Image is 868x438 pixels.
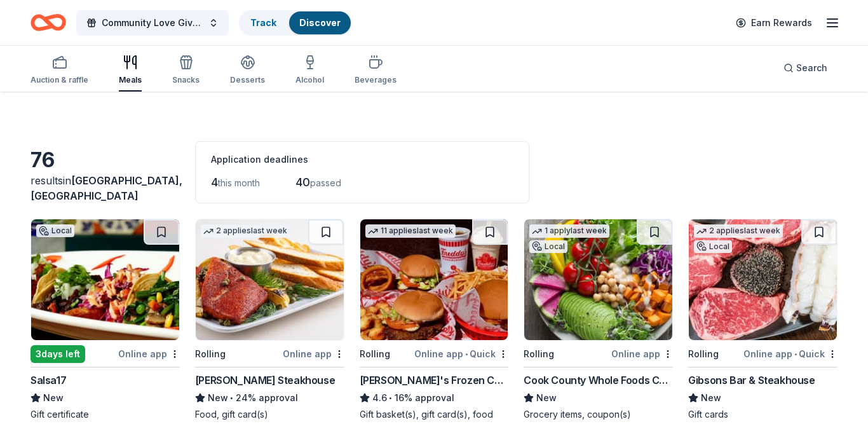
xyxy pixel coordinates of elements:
div: 3 days left [31,345,85,363]
div: Rolling [524,346,554,362]
span: • [230,393,233,403]
div: Online app Quick [414,346,508,362]
div: Gift cards [688,408,837,421]
div: Rolling [360,346,390,362]
div: Local [694,240,732,253]
a: Image for Gibsons Bar & Steakhouse2 applieslast weekLocalRollingOnline app•QuickGibsons Bar & Ste... [688,219,837,421]
div: Gift certificate [31,408,180,421]
button: Beverages [355,50,397,92]
button: Desserts [230,50,265,92]
a: Image for Salsa17Local3days leftOnline appSalsa17NewGift certificate [31,219,180,421]
div: results [31,173,180,203]
div: 76 [31,147,180,173]
span: New [43,390,64,406]
a: Home [31,8,66,38]
div: Gift basket(s), gift card(s), food [360,408,509,421]
div: 2 applies last week [201,224,290,238]
div: Gibsons Bar & Steakhouse [688,373,815,388]
div: 16% approval [360,390,509,406]
div: [PERSON_NAME]'s Frozen Custard & Steakburgers [360,373,509,388]
a: Image for Freddy's Frozen Custard & Steakburgers11 applieslast weekRollingOnline app•Quick[PERSON... [360,219,509,421]
img: Image for Gibsons Bar & Steakhouse [689,219,837,340]
div: Online app [118,346,180,362]
a: Earn Rewards [728,11,820,34]
div: Grocery items, coupon(s) [524,408,673,421]
span: 4 [211,175,218,189]
div: 1 apply last week [529,224,609,238]
a: Image for Cook County Whole Foods Co-op1 applylast weekLocalRollingOnline appCook County Whole Fo... [524,219,673,421]
div: Desserts [230,75,265,85]
a: Discover [299,17,341,28]
span: • [389,393,392,403]
a: Track [250,17,276,28]
img: Image for Cook County Whole Foods Co-op [524,219,672,340]
div: Cook County Whole Foods Co-op [524,373,673,388]
div: Beverages [355,75,397,85]
button: Snacks [172,50,200,92]
div: Auction & raffle [31,75,88,85]
span: 40 [295,175,310,189]
img: Image for Salsa17 [31,219,179,340]
span: [GEOGRAPHIC_DATA], [GEOGRAPHIC_DATA] [31,174,182,202]
img: Image for Freddy's Frozen Custard & Steakburgers [360,219,508,340]
div: Salsa17 [31,373,66,388]
span: Search [796,60,827,76]
div: Rolling [688,346,719,362]
img: Image for Perry's Steakhouse [196,219,344,340]
button: Auction & raffle [31,50,88,92]
div: 24% approval [195,390,344,406]
div: Application deadlines [211,152,513,167]
div: 11 applies last week [365,224,456,238]
span: • [794,349,797,359]
div: Online app [611,346,673,362]
button: Meals [119,50,142,92]
span: New [701,390,721,406]
div: Alcohol [295,75,324,85]
span: passed [310,177,341,188]
span: • [465,349,468,359]
div: Online app Quick [743,346,837,362]
button: TrackDiscover [239,10,352,36]
span: New [536,390,557,406]
div: 2 applies last week [694,224,783,238]
span: Community Love Giveaway Day [102,15,203,31]
div: Snacks [172,75,200,85]
button: Alcohol [295,50,324,92]
div: Local [36,224,74,237]
span: 4.6 [372,390,387,406]
a: Image for Perry's Steakhouse2 applieslast weekRollingOnline app[PERSON_NAME] SteakhouseNew•24% ap... [195,219,344,421]
button: Search [773,55,837,81]
span: New [208,390,228,406]
div: Meals [119,75,142,85]
span: in [31,174,182,202]
button: Community Love Giveaway Day [76,10,229,36]
span: this month [218,177,260,188]
div: Rolling [195,346,226,362]
div: [PERSON_NAME] Steakhouse [195,373,335,388]
div: Food, gift card(s) [195,408,344,421]
div: Local [529,240,567,253]
div: Online app [283,346,344,362]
